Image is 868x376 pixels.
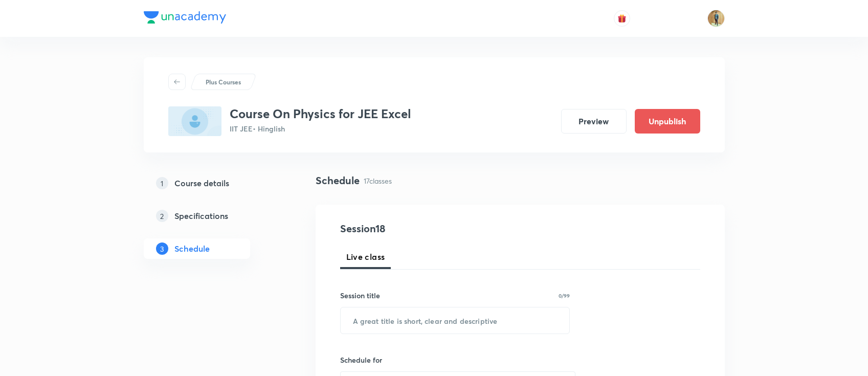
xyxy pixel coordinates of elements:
[340,355,570,365] h6: Schedule for
[561,109,627,134] button: Preview
[156,210,168,222] p: 2
[156,177,168,189] p: 1
[316,173,360,188] h4: Schedule
[174,177,229,189] h5: Course details
[156,242,168,255] p: 3
[340,221,527,236] h4: Session 18
[168,106,221,136] img: 1B6EC86E-A750-47CA-9220-90D3A0D30B03_plus.png
[364,175,392,186] p: 17 classes
[340,290,380,301] h6: Session title
[144,11,226,24] img: Company Logo
[707,10,725,27] img: Prashant Dewda
[346,251,385,263] span: Live class
[230,123,411,134] p: IIT JEE • Hinglish
[559,293,570,298] p: 0/99
[635,109,700,134] button: Unpublish
[206,77,241,86] p: Plus Courses
[230,106,411,121] h3: Course On Physics for JEE Excel
[144,206,283,226] a: 2Specifications
[614,10,630,27] button: avatar
[144,11,226,26] a: Company Logo
[617,14,627,23] img: avatar
[341,307,570,334] input: A great title is short, clear and descriptive
[174,210,228,222] h5: Specifications
[174,242,210,255] h5: Schedule
[144,173,283,193] a: 1Course details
